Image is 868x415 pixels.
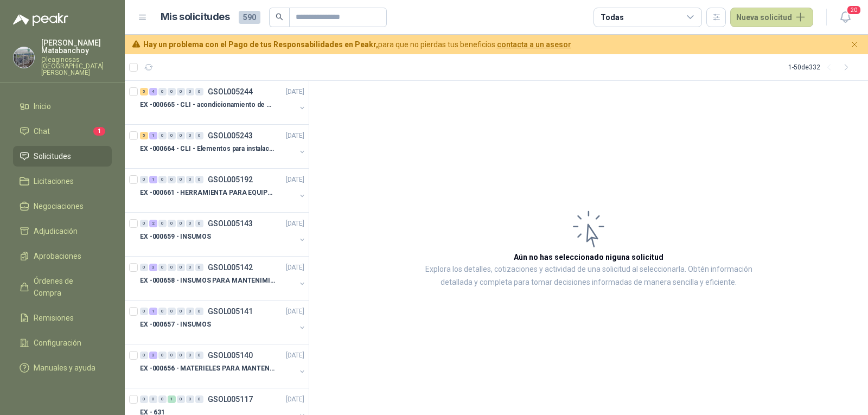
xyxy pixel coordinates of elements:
div: 0 [149,395,157,403]
p: EX -000657 - INSUMOS [140,320,211,330]
span: para que no pierdas tus beneficios [143,39,571,50]
div: 2 [149,220,157,227]
span: Negociaciones [34,200,84,212]
a: Negociaciones [13,196,112,216]
div: 0 [158,352,167,359]
p: GSOL005243 [208,132,253,139]
div: Todas [601,11,623,23]
p: [DATE] [286,87,304,97]
div: 0 [186,308,194,315]
div: 1 [149,308,157,315]
div: 5 [140,88,148,95]
button: Cerrar [848,38,861,52]
div: 4 [149,88,157,95]
div: 0 [168,352,176,359]
div: 3 [149,264,157,271]
span: Chat [34,125,50,137]
b: Hay un problema con el Pago de tus Responsabilidades en Peakr, [143,40,378,49]
p: GSOL005117 [208,395,253,403]
div: 0 [186,176,194,183]
p: [DATE] [286,131,304,141]
div: 0 [186,132,194,139]
a: Inicio [13,96,112,117]
p: GSOL005140 [208,352,253,359]
p: GSOL005244 [208,88,253,95]
div: 0 [195,395,203,403]
p: GSOL005141 [208,308,253,315]
p: GSOL005143 [208,220,253,227]
div: 0 [195,220,203,227]
div: 0 [177,88,185,95]
span: Licitaciones [34,175,74,187]
p: EX -000664 - CLI - Elementos para instalacion de c [140,144,275,154]
span: Manuales y ayuda [34,362,95,374]
div: 0 [186,264,194,271]
div: 0 [158,88,167,95]
div: 0 [186,395,194,403]
div: 1 [149,176,157,183]
a: 0 3 0 0 0 0 0 GSOL005140[DATE] EX -000656 - MATERIELES PARA MANTENIMIENTO MECANIC [140,349,307,384]
a: 5 1 0 0 0 0 0 GSOL005243[DATE] EX -000664 - CLI - Elementos para instalacion de c [140,129,307,164]
p: Oleaginosas [GEOGRAPHIC_DATA][PERSON_NAME] [41,56,112,76]
div: 1 [168,395,176,403]
a: Manuales y ayuda [13,357,112,378]
div: 0 [140,176,148,183]
button: 20 [835,8,855,27]
a: Configuración [13,333,112,353]
span: Inicio [34,100,51,112]
a: Adjudicación [13,221,112,241]
p: [DATE] [286,175,304,185]
img: Logo peakr [13,13,68,26]
div: 1 [149,132,157,139]
a: 0 3 0 0 0 0 0 GSOL005142[DATE] EX -000658 - INSUMOS PARA MANTENIMIENTO MECANICO [140,261,307,296]
p: GSOL005192 [208,176,253,183]
p: [DATE] [286,219,304,229]
div: 0 [177,132,185,139]
p: [PERSON_NAME] Matabanchoy [41,39,112,54]
div: 0 [177,352,185,359]
p: GSOL005142 [208,264,253,271]
p: [DATE] [286,394,304,405]
span: search [276,13,283,21]
div: 0 [186,88,194,95]
div: 0 [195,264,203,271]
img: Company Logo [14,47,34,68]
span: Órdenes de Compra [34,275,101,299]
div: 0 [177,308,185,315]
a: 0 1 0 0 0 0 0 GSOL005141[DATE] EX -000657 - INSUMOS [140,305,307,340]
div: 1 - 50 de 332 [788,59,855,76]
p: Explora los detalles, cotizaciones y actividad de una solicitud al seleccionarla. Obtén informaci... [418,263,759,289]
div: 0 [177,220,185,227]
a: 0 1 0 0 0 0 0 GSOL005192[DATE] EX -000661 - HERRAMIENTA PARA EQUIPO MECANICO PLAN [140,173,307,208]
h1: Mis solicitudes [161,9,230,25]
a: Licitaciones [13,171,112,191]
div: 0 [158,176,167,183]
button: Nueva solicitud [730,8,813,27]
p: EX -000658 - INSUMOS PARA MANTENIMIENTO MECANICO [140,276,275,286]
span: Adjudicación [34,225,78,237]
div: 0 [177,395,185,403]
div: 0 [140,352,148,359]
span: Remisiones [34,312,74,324]
div: 3 [149,352,157,359]
div: 0 [168,88,176,95]
a: Órdenes de Compra [13,271,112,303]
div: 0 [177,176,185,183]
div: 0 [168,308,176,315]
div: 0 [158,220,167,227]
h3: Aún no has seleccionado niguna solicitud [514,251,663,263]
div: 5 [140,132,148,139]
span: Configuración [34,337,81,349]
a: Chat1 [13,121,112,142]
div: 0 [195,176,203,183]
div: 0 [140,308,148,315]
a: Remisiones [13,308,112,328]
a: 5 4 0 0 0 0 0 GSOL005244[DATE] EX -000665 - CLI - acondicionamiento de caja para [140,85,307,120]
a: contacta a un asesor [497,40,571,49]
p: [DATE] [286,350,304,361]
div: 0 [140,220,148,227]
div: 0 [158,132,167,139]
p: EX -000665 - CLI - acondicionamiento de caja para [140,100,275,110]
div: 0 [140,395,148,403]
p: [DATE] [286,307,304,317]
